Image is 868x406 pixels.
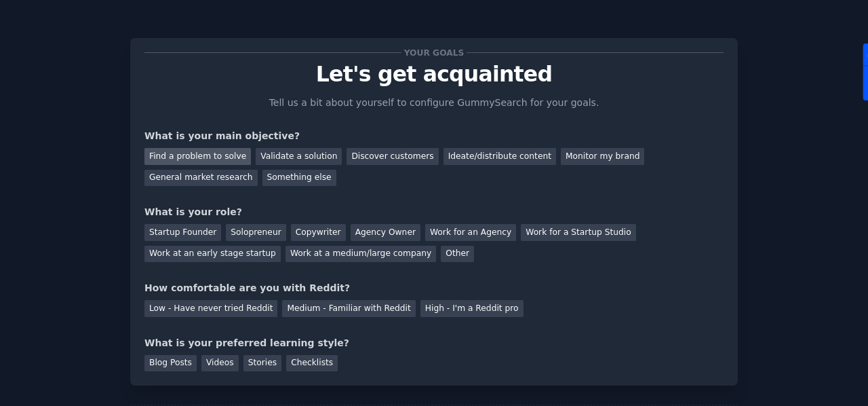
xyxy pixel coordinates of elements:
div: General market research [144,170,258,187]
div: Copywriter [291,224,346,241]
div: Low - Have never tried Reddit [144,300,277,317]
div: Checklists [286,355,338,372]
div: What is your role? [144,205,724,219]
div: Stories [243,355,281,372]
div: Monitor my brand [561,148,644,165]
span: Your goals [401,45,467,60]
div: Agency Owner [351,224,420,241]
div: Startup Founder [144,224,221,241]
div: Find a problem to solve [144,148,251,165]
div: Videos [201,355,239,372]
div: Work for an Agency [425,224,516,241]
div: Validate a solution [256,148,342,165]
div: Work at an early stage startup [144,246,281,263]
div: Other [441,246,474,263]
div: Medium - Familiar with Reddit [282,300,415,317]
div: Something else [262,170,336,187]
div: What is your main objective? [144,129,724,143]
div: High - I'm a Reddit pro [420,300,524,317]
div: Solopreneur [226,224,285,241]
p: Let's get acquainted [144,62,724,86]
div: Blog Posts [144,355,197,372]
p: Tell us a bit about yourself to configure GummySearch for your goals. [263,96,605,110]
div: Work at a medium/large company [285,246,436,263]
div: How comfortable are you with Reddit? [144,281,724,295]
div: Ideate/distribute content [443,148,556,165]
div: Discover customers [347,148,438,165]
div: Work for a Startup Studio [521,224,635,241]
div: What is your preferred learning style? [144,336,724,350]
